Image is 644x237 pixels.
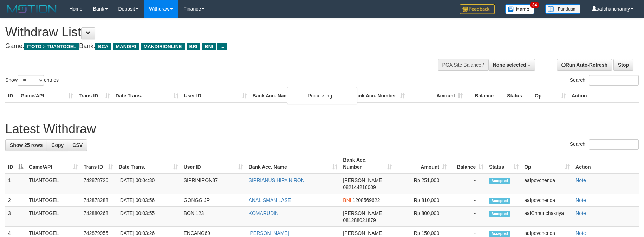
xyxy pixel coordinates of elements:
a: CSV [68,139,87,151]
a: KOMARUDIN [249,210,279,216]
td: aafpovchenda [521,174,573,194]
a: SIPRIANUS HIPA NIRON [249,177,305,183]
td: Rp 800,000 [395,207,450,227]
a: Copy [47,139,68,151]
th: User ID [181,89,250,102]
span: ... [217,43,227,50]
td: 742878288 [81,194,116,207]
th: Trans ID: activate to sort column ascending [81,154,116,174]
span: Copy [51,142,64,148]
th: ID: activate to sort column descending [5,154,26,174]
th: Game/API: activate to sort column ascending [26,154,81,174]
a: Stop [613,59,633,71]
div: Processing... [287,87,357,104]
td: 1 [5,174,26,194]
th: Bank Acc. Name: activate to sort column ascending [246,154,340,174]
label: Search: [570,139,639,150]
td: [DATE] 00:04:30 [116,174,181,194]
h1: Latest Withdraw [5,122,639,136]
td: TUANTOGEL [26,194,81,207]
a: Note [575,210,586,216]
td: - [450,207,486,227]
a: Note [575,177,586,183]
span: BNI [202,43,216,50]
h1: Withdraw List [5,25,422,39]
th: Status: activate to sort column ascending [486,154,521,174]
td: [DATE] 00:03:56 [116,194,181,207]
span: Accepted [489,198,510,204]
th: Bank Acc. Number [350,89,408,102]
th: Amount [408,89,466,102]
th: Action [573,154,639,174]
span: BRI [187,43,200,50]
td: GONGGIJR [181,194,246,207]
td: 742878726 [81,174,116,194]
td: aafpovchenda [521,194,573,207]
td: Rp 251,000 [395,174,450,194]
td: 3 [5,207,26,227]
a: Note [575,230,586,236]
span: Copy 081288021879 to clipboard [343,217,376,223]
span: None selected [493,62,526,68]
span: 34 [530,2,539,8]
span: [PERSON_NAME] [343,230,383,236]
td: aafChhunchakriya [521,207,573,227]
td: - [450,194,486,207]
th: Status [504,89,532,102]
td: Rp 810,000 [395,194,450,207]
span: Accepted [489,178,510,184]
th: Bank Acc. Number: activate to sort column ascending [340,154,395,174]
span: MANDIRI [113,43,139,50]
span: [PERSON_NAME] [343,177,383,183]
label: Search: [570,75,639,86]
label: Show entries [5,75,59,86]
span: [PERSON_NAME] [343,210,383,216]
span: CSV [72,142,83,148]
th: Op [532,89,569,102]
img: Button%20Memo.svg [505,4,535,14]
span: Copy 1208569622 to clipboard [353,197,380,203]
span: BNI [343,197,351,203]
td: TUANTOGEL [26,174,81,194]
td: SIPRINIRON87 [181,174,246,194]
th: Op: activate to sort column ascending [521,154,573,174]
th: Game/API [18,89,76,102]
a: [PERSON_NAME] [249,230,289,236]
span: Show 25 rows [10,142,43,148]
input: Search: [589,75,639,86]
th: Balance: activate to sort column ascending [450,154,486,174]
th: Balance [466,89,504,102]
th: User ID: activate to sort column ascending [181,154,246,174]
td: 742880268 [81,207,116,227]
a: Run Auto-Refresh [557,59,612,71]
td: BONI123 [181,207,246,227]
td: TUANTOGEL [26,207,81,227]
th: ID [5,89,18,102]
img: Feedback.jpg [460,4,495,14]
td: - [450,174,486,194]
th: Bank Acc. Name [250,89,350,102]
a: Show 25 rows [5,139,47,151]
td: 2 [5,194,26,207]
button: None selected [488,59,535,71]
div: PGA Site Balance / [438,59,488,71]
span: MANDIRIONLINE [141,43,185,50]
th: Date Trans.: activate to sort column ascending [116,154,181,174]
span: Accepted [489,231,510,237]
input: Search: [589,139,639,150]
th: Trans ID [76,89,113,102]
th: Action [569,89,639,102]
a: ANALISMAN LASE [249,197,291,203]
span: Copy 082144216009 to clipboard [343,184,376,190]
img: panduan.png [545,4,580,14]
select: Showentries [18,75,44,86]
td: [DATE] 00:03:55 [116,207,181,227]
img: MOTION_logo.png [5,4,59,14]
a: Note [575,197,586,203]
h4: Game: Bank: [5,43,422,50]
th: Amount: activate to sort column ascending [395,154,450,174]
span: ITOTO > TUANTOGEL [24,43,79,50]
span: Accepted [489,211,510,217]
th: Date Trans. [113,89,181,102]
span: BCA [95,43,111,50]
